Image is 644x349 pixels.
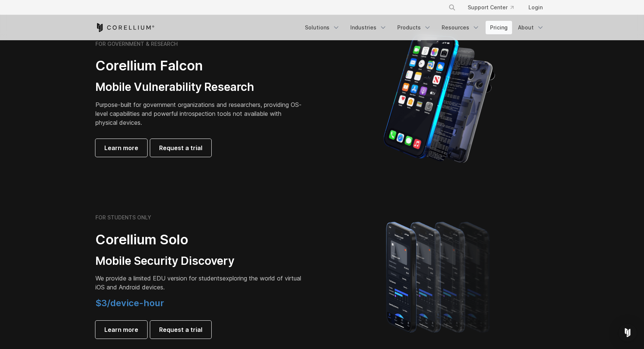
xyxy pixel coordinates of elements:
[95,275,222,282] span: We provide a limited EDU version for students
[95,80,304,94] h3: Mobile Vulnerability Research
[514,21,549,34] a: About
[523,1,549,14] a: Login
[104,143,138,152] span: Learn more
[150,321,211,339] a: Request a trial
[383,34,495,164] img: iPhone model separated into the mechanics used to build the physical device.
[95,23,155,32] a: Corellium Home
[95,321,147,339] a: Learn more
[300,21,549,34] div: Navigation Menu
[95,254,304,268] h3: Mobile Security Discovery
[95,274,304,292] p: exploring the world of virtual iOS and Android devices.
[445,1,459,14] button: Search
[159,143,202,152] span: Request a trial
[486,21,512,34] a: Pricing
[462,1,520,14] a: Support Center
[95,214,151,221] h6: FOR STUDENTS ONLY
[619,324,637,342] div: Open Intercom Messenger
[300,21,344,34] a: Solutions
[95,57,304,74] h2: Corellium Falcon
[437,21,484,34] a: Resources
[439,1,549,14] div: Navigation Menu
[393,21,436,34] a: Products
[150,139,211,157] a: Request a trial
[104,325,138,334] span: Learn more
[95,100,304,127] p: Purpose-built for government organizations and researchers, providing OS-level capabilities and p...
[95,231,304,248] h2: Corellium Solo
[95,298,164,308] span: $3/device-hour
[159,325,202,334] span: Request a trial
[95,41,178,47] h6: FOR GOVERNMENT & RESEARCH
[371,211,507,342] img: A lineup of four iPhone models becoming more gradient and blurred
[346,21,391,34] a: Industries
[95,139,147,157] a: Learn more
